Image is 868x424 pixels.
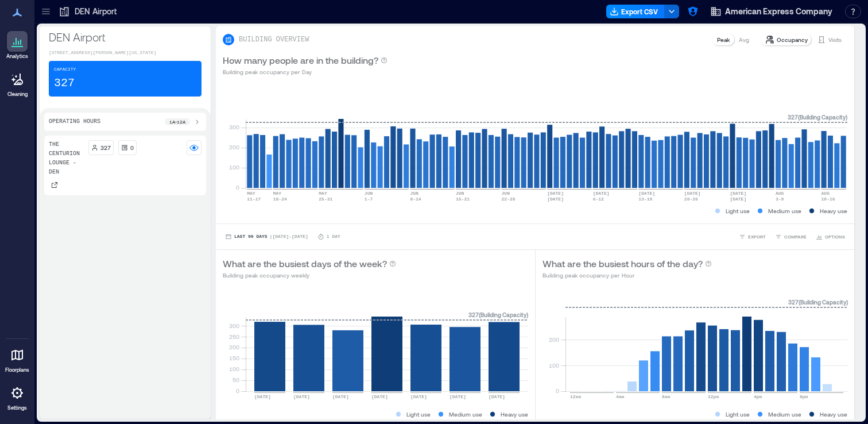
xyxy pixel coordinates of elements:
text: [DATE] [547,191,564,196]
tspan: 100 [229,365,239,372]
p: Medium use [768,206,801,215]
p: Capacity [54,66,76,73]
text: [DATE] [449,394,466,399]
button: EXPORT [737,231,768,242]
span: American Express Company [725,6,832,17]
p: Visits [828,35,842,44]
tspan: 300 [229,322,239,329]
text: 12pm [708,394,719,399]
a: Cleaning [3,65,32,101]
p: Building peak occupancy per Day [223,67,387,76]
p: How many people are in the building? [223,53,378,67]
tspan: 300 [229,124,239,130]
tspan: 50 [232,376,239,383]
p: Cleaning [7,91,28,98]
text: 8-14 [410,196,421,202]
button: American Express Company [707,2,836,21]
p: 1a - 12a [169,118,185,125]
text: [DATE] [489,394,505,399]
p: Medium use [449,410,482,419]
p: Occupancy [777,35,808,44]
text: [DATE] [730,196,746,202]
text: [DATE] [638,191,655,196]
p: BUILDING OVERVIEW [239,35,309,44]
p: 327 [100,143,111,152]
p: Light use [726,410,750,419]
text: 13-19 [638,196,652,202]
p: Avg [739,35,749,44]
p: Light use [726,206,750,215]
text: 8pm [800,394,808,399]
span: OPTIONS [825,233,845,240]
text: [DATE] [371,394,388,399]
text: [DATE] [593,191,610,196]
tspan: 0 [236,387,239,394]
text: 4pm [754,394,762,399]
tspan: 0 [236,184,239,191]
text: 25-31 [319,196,332,202]
text: [DATE] [332,394,349,399]
text: [DATE] [547,196,564,202]
a: Floorplans [2,341,33,377]
text: JUN [502,191,510,196]
a: Analytics [3,28,32,63]
p: Heavy use [820,410,847,419]
text: 20-26 [684,196,698,202]
tspan: 200 [229,144,239,151]
text: JUN [410,191,418,196]
p: Floorplans [5,367,29,373]
p: Peak [717,35,730,44]
text: 4am [616,394,625,399]
span: EXPORT [748,233,766,240]
text: 11-17 [247,196,261,202]
text: 10-16 [821,196,835,202]
p: 0 [130,143,134,152]
tspan: 200 [548,336,559,343]
text: AUG [821,191,830,196]
tspan: 100 [229,164,239,171]
tspan: 200 [229,344,239,350]
p: Light use [406,410,431,419]
text: 1-7 [365,196,373,202]
tspan: 250 [229,333,239,340]
tspan: 150 [229,354,239,361]
text: [DATE] [293,394,310,399]
text: MAY [319,191,327,196]
text: JUN [365,191,373,196]
text: 12am [570,394,581,399]
button: Export CSV [606,5,665,18]
p: Heavy use [820,206,847,215]
text: 3-9 [776,196,784,202]
text: 22-28 [502,196,516,202]
text: [DATE] [684,191,701,196]
p: Building peak occupancy per Hour [542,271,712,280]
p: Medium use [768,410,801,419]
p: Settings [7,404,27,411]
p: The Centurion Lounge - DEN [49,140,84,177]
button: Last 90 Days |[DATE]-[DATE] [223,231,311,242]
p: 327 [54,75,75,91]
p: DEN Airport [49,29,201,45]
p: Analytics [6,53,28,60]
tspan: 0 [555,387,559,394]
p: Heavy use [501,410,528,419]
text: AUG [776,191,784,196]
p: Building peak occupancy weekly [223,271,396,280]
a: Settings [3,379,31,415]
p: [STREET_ADDRESS][PERSON_NAME][US_STATE] [49,49,201,56]
text: 6-12 [593,196,604,202]
text: 8am [662,394,671,399]
text: MAY [247,191,255,196]
text: [DATE] [254,394,271,399]
button: COMPARE [773,231,809,242]
p: What are the busiest days of the week? [223,257,387,271]
button: OPTIONS [813,231,847,242]
text: 18-24 [273,196,287,202]
span: COMPARE [784,233,807,240]
p: Operating Hours [49,117,100,126]
text: JUN [456,191,464,196]
p: 1 Day [327,233,340,240]
text: MAY [273,191,282,196]
text: [DATE] [410,394,427,399]
tspan: 100 [548,362,559,369]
